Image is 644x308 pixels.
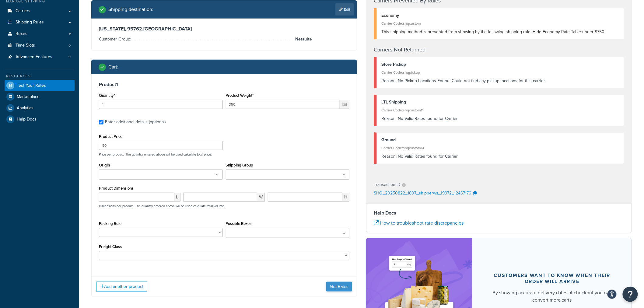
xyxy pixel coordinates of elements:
a: Marketplace [5,91,75,102]
span: W [257,193,265,202]
span: Carriers [16,9,30,14]
span: This shipping method is prevented from showing by the following shipping rule: Hide Economy Rate ... [381,29,605,35]
input: 0.00 [226,100,340,109]
a: Carriers [5,5,75,17]
span: lbs [340,100,349,109]
button: Open Resource Center [623,287,638,302]
h3: [US_STATE], 95762 , [GEOGRAPHIC_DATA] [99,26,349,32]
div: No Valid Rates found for Carrier [381,114,619,123]
a: Help Docs [5,114,75,125]
div: Enter additional details (optional) [105,118,166,126]
span: Analytics [17,106,33,111]
div: Customers want to know when their order will arrive [487,272,617,285]
span: 0 [68,43,71,48]
a: Advanced Features9 [5,51,75,63]
a: Analytics [5,103,75,114]
a: Time Slots0 [5,40,75,51]
div: No Valid Rates found for Carrier [381,152,619,161]
button: Get Rates [326,282,352,292]
span: 9 [68,54,71,60]
input: Enter additional details (optional) [99,120,103,124]
label: Possible Boxes [226,221,252,226]
span: Reason: [381,153,397,159]
span: Customer Group: [99,36,133,42]
h2: Shipping destination : [108,7,153,12]
p: Transaction ID [374,180,401,189]
a: Boxes [5,28,75,40]
span: Advanced Features [16,54,52,60]
button: Add another product [96,282,147,292]
a: Shipping Rules [5,17,75,28]
label: Freight Class [99,244,122,249]
div: Carrier Code: shqcustom [381,19,619,28]
div: Economy [381,11,619,20]
div: Carrier Code: shqcustom14 [381,144,619,152]
div: Store Pickup [381,60,619,69]
h2: Cart : [108,64,118,70]
span: Time Slots [16,43,35,48]
label: Product Price [99,134,122,139]
label: Quantity* [99,93,115,98]
span: Marketplace [17,94,40,100]
label: Shipping Group [226,163,254,167]
p: Price per product. The quantity entered above will be used calculate total price. [97,152,351,156]
div: No Pickup Locations Found. Could not find any pickup locations for this carrier. [381,77,619,85]
span: Netsuite [294,36,312,43]
input: 0.0 [99,100,223,109]
div: Carrier Code: shqcustom11 [381,106,619,114]
span: Boxes [16,31,27,37]
div: Carrier Code: shqpickup [381,68,619,77]
div: Ground [381,136,619,144]
span: Reason: [381,78,397,84]
span: Reason: [381,115,397,122]
label: Product Dimensions [99,186,134,191]
a: Test Your Rates [5,80,75,91]
span: Shipping Rules [16,20,44,25]
span: L [174,193,180,202]
label: Origin [99,163,110,167]
div: LTL Shipping [381,98,619,107]
span: Test Your Rates [17,83,46,88]
a: How to troubleshoot rate discrepancies [374,219,464,226]
div: Resources [5,74,75,79]
label: Packing Rule [99,221,121,226]
li: Time Slots [5,40,75,51]
label: Product Weight* [226,93,254,98]
span: H [342,193,349,202]
li: Advanced Features [5,51,75,63]
a: Edit [335,3,354,16]
div: By showing accurate delivery dates at checkout you can convert more carts [487,289,617,304]
p: SHQ_20250822_1807_shipperws_19972_12467176 [374,189,471,198]
h4: Help Docs [374,209,624,217]
p: Dimensions per product. The quantity entered above will be used calculate total volume. [97,204,225,208]
h4: Carriers Not Returned [374,46,624,54]
h3: Product 1 [99,82,349,88]
span: Help Docs [17,117,37,122]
